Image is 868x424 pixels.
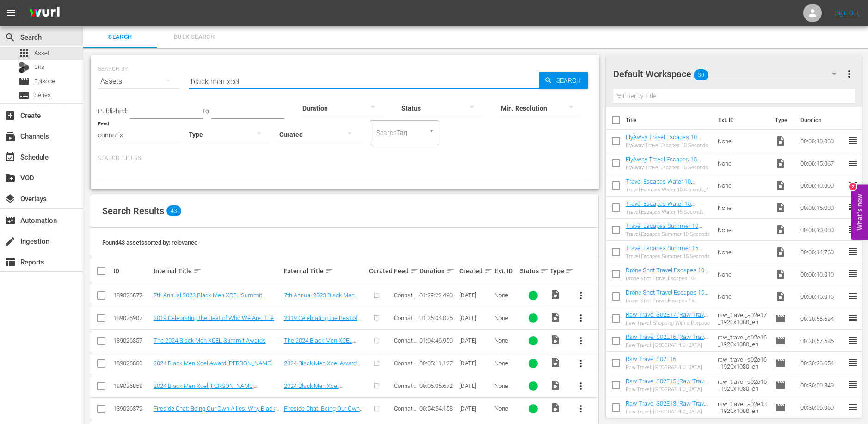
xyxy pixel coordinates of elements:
[18,48,30,59] span: Asset
[775,380,786,391] span: Episode
[325,267,333,275] span: sort
[851,184,868,240] button: Open Feedback Widget
[284,360,360,374] a: 2024 Black Men Xcel Award [PERSON_NAME]
[848,224,859,235] span: reorder
[154,382,258,396] a: 2024 Black Men Xcel [PERSON_NAME] [PERSON_NAME]
[626,409,710,415] div: Raw Travel: [GEOGRAPHIC_DATA]
[714,330,772,352] td: raw_travel_s02e16_1920x1080_en
[5,236,16,247] span: Ingestion
[154,292,266,306] a: 7th Annual 2023 Black Men XCEL Summit Awards
[5,215,16,226] span: Automation
[714,352,772,374] td: raw_travel_s02e16_1920x1080_en
[626,231,710,237] div: Travel Escapes Summer 10 Seconds
[575,335,586,346] span: more_vert
[713,107,770,133] th: Ext. ID
[459,314,492,321] div: [DATE]
[5,257,16,268] span: Reports
[626,276,710,282] div: Drone Shot Travel Escapes 10 Seconds
[626,142,710,148] div: FlyAway Travel Escapes 10 Seconds
[694,65,708,85] span: 30
[550,312,561,323] span: Video
[626,400,708,414] a: Raw Travel S02E13 (Raw Travel S02E13 (VARIANT))
[848,357,859,368] span: reorder
[626,200,695,214] a: Travel Escapes Water 15 Seconds
[797,241,848,263] td: 00:00:14.760
[102,239,197,246] span: Found 43 assets sorted by: relevance
[113,337,151,344] div: 189026857
[714,219,772,241] td: None
[494,292,517,299] div: None
[419,405,457,412] div: 00:54:54.158
[540,267,548,275] span: sort
[18,62,30,73] div: Bits
[284,314,361,335] a: 2019 Celebrating the Best of Who We Are: The 3rd Annual XCEL Awards
[626,356,676,363] a: Raw Travel S02E16
[459,360,492,367] div: [DATE]
[797,285,848,307] td: 00:00:15.015
[575,403,586,414] span: more_vert
[626,298,710,304] div: Drone Shot Travel Escapes 15 Seconds
[419,265,457,277] div: Duration
[775,224,786,235] span: Video
[34,62,44,72] span: Bits
[570,307,592,329] button: more_vert
[848,313,859,324] span: reorder
[570,352,592,375] button: more_vert
[626,342,710,348] div: Raw Travel: [GEOGRAPHIC_DATA]
[427,127,436,135] button: Open
[714,285,772,307] td: None
[775,291,786,302] span: Video
[775,335,786,346] span: Episode
[5,32,16,43] span: Search
[113,314,151,321] div: 189026907
[570,398,592,420] button: more_vert
[714,374,772,396] td: raw_travel_s02e15_1920x1080_en
[626,289,708,303] a: Drone Shot Travel Escapes 15 Seconds
[714,174,772,197] td: None
[626,107,713,133] th: Title
[714,396,772,418] td: raw_travel_s02e13_1920x1080_en
[626,311,708,325] a: Raw Travel S02E17 (Raw Travel S02E17 (VARIANT))
[459,292,492,299] div: [DATE]
[775,246,786,258] span: Video
[5,110,16,121] span: Create
[626,387,710,393] div: Raw Travel: [GEOGRAPHIC_DATA]
[163,32,226,43] span: Bulk Search
[797,374,848,396] td: 00:30:59.849
[34,77,55,86] span: Episode
[459,337,492,344] div: [DATE]
[775,402,786,413] span: Episode
[626,209,710,215] div: Travel Escapes Water 15 Seconds
[419,382,457,389] div: 00:05:05.672
[154,360,272,367] a: 2024 Black Men Xcel Award [PERSON_NAME]
[848,179,859,190] span: reorder
[494,360,517,367] div: None
[410,267,419,275] span: sort
[394,337,416,413] span: Connatix Playlist, Black Men XCEL Summit 2024 Video Elephant
[770,107,795,133] th: Type
[550,334,561,345] span: Video
[797,396,848,418] td: 00:30:56.050
[626,267,708,281] a: Drone Shot Travel Escapes 10 Seconds
[626,156,701,170] a: FlyAway Travel Escapes 15 Seconds
[550,289,561,300] span: Video
[98,107,128,115] span: Published:
[626,165,710,171] div: FlyAway Travel Escapes 15 Seconds
[539,72,588,89] button: Search
[797,307,848,330] td: 00:30:56.684
[154,337,266,344] a: The 2024 Black Men XCEL Summit Awards
[102,205,164,216] span: Search Results
[797,219,848,241] td: 00:00:10.000
[714,130,772,152] td: None
[626,320,710,326] div: Raw Travel: Shopping With a Purpose
[18,90,30,101] span: Series
[550,380,561,391] span: Video
[369,267,391,275] div: Curated
[626,187,710,193] div: Travel Escapes Water 10 Seconds_1
[775,158,786,169] span: Video
[626,253,710,259] div: Travel Escapes Summer 15 Seconds
[5,193,16,204] span: Overlays
[575,290,586,301] span: more_vert
[570,330,592,352] button: more_vert
[494,314,517,321] div: None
